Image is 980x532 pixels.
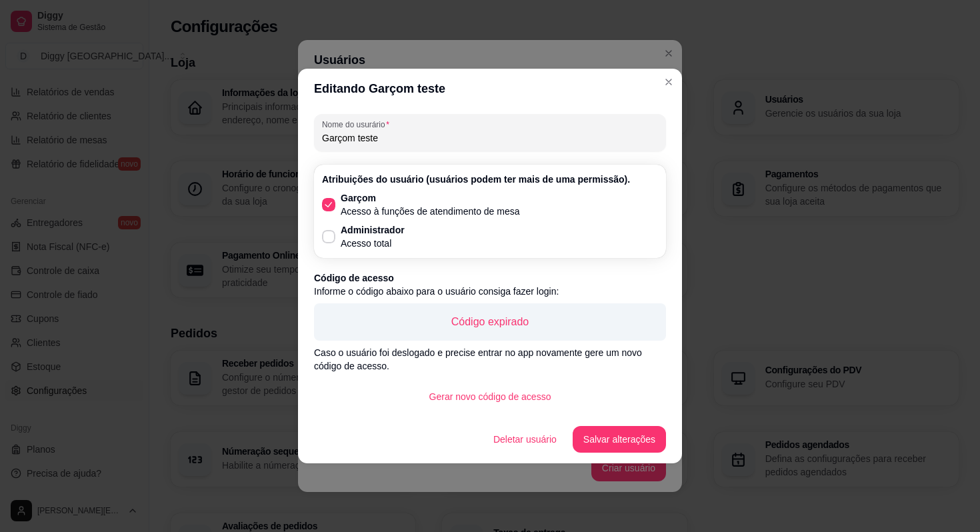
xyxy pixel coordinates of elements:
input: Nome do usurário [322,131,658,145]
button: Salvar alterações [573,426,666,453]
p: Acesso à funções de atendimento de mesa [341,205,520,218]
p: Administrador [341,223,405,237]
p: Caso o usuário foi deslogado e precise entrar no app novamente gere um novo código de acesso. [314,346,666,373]
button: Gerar novo código de acesso [419,383,562,410]
header: Editando Garçom teste [298,69,682,109]
p: Código expirado [325,314,655,330]
p: Atribuições do usuário (usuários podem ter mais de uma permissão). [322,173,658,186]
button: Close [658,71,679,93]
label: Nome do usurário [322,119,394,130]
p: Informe o código abaixo para o usuário consiga fazer login: [314,285,666,298]
button: Deletar usuário [483,426,567,453]
p: Acesso total [341,237,405,250]
p: Garçom [341,191,520,205]
p: Código de acesso [314,271,666,285]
